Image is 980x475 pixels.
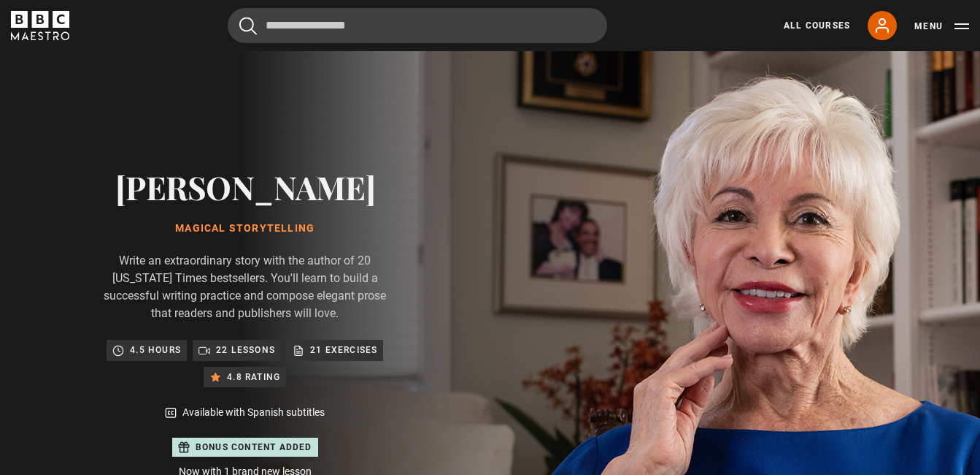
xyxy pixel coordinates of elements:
[11,11,69,40] svg: BBC Maestro
[239,17,257,35] button: Submit the search query
[196,441,312,454] p: Bonus content added
[228,8,607,43] input: Search
[99,252,391,322] p: Write an extraordinary story with the author of 20 [US_STATE] Times bestsellers. You'll learn to ...
[130,343,181,357] p: 4.5 hours
[99,168,391,205] h2: [PERSON_NAME]
[182,405,325,420] p: Available with Spanish subtitles
[99,223,391,235] h1: Magical Storytelling
[914,19,969,34] button: Toggle navigation
[227,370,280,384] p: 4.8 rating
[784,19,850,32] a: All Courses
[310,343,377,357] p: 21 exercises
[216,343,275,357] p: 22 lessons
